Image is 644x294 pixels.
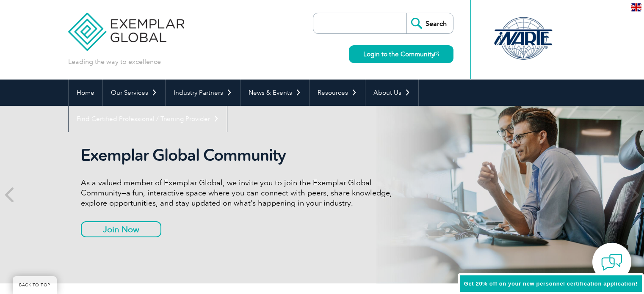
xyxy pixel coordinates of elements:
[406,13,453,33] input: Search
[166,80,240,106] a: Industry Partners
[631,3,641,11] img: en
[13,276,57,294] a: BACK TO TOP
[349,45,453,63] a: Login to the Community
[69,80,102,106] a: Home
[601,252,622,273] img: contact-chat.png
[365,80,418,106] a: About Us
[103,80,165,106] a: Our Services
[69,106,227,132] a: Find Certified Professional / Training Provider
[464,280,638,287] span: Get 20% off on your new personnel certification application!
[81,221,161,237] a: Join Now
[310,80,365,106] a: Resources
[81,178,398,208] p: As a valued member of Exemplar Global, we invite you to join the Exemplar Global Community—a fun,...
[240,80,309,106] a: News & Events
[81,146,398,165] h2: Exemplar Global Community
[68,57,161,66] p: Leading the way to excellence
[434,52,439,56] img: open_square.png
